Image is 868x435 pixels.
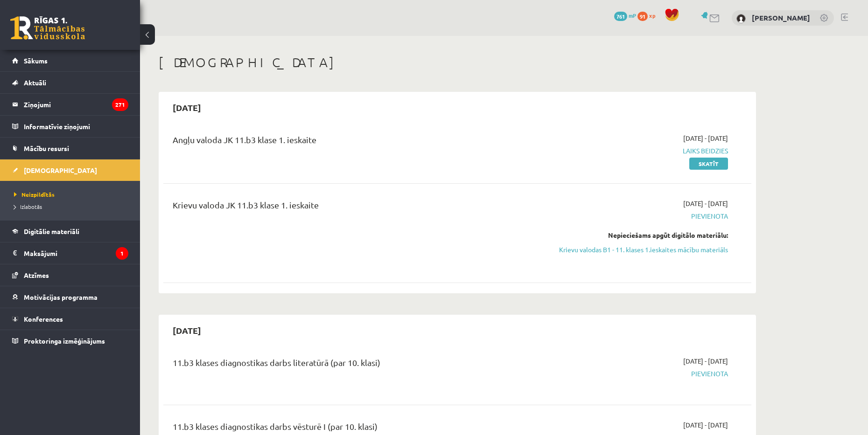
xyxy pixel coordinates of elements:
[552,245,728,255] a: Krievu valodas B1 - 11. klases 1.ieskaites mācību materiāls
[649,12,655,19] span: xp
[163,319,210,341] h2: [DATE]
[12,308,128,330] a: Konferences
[24,116,128,137] legend: Informatīvie ziņojumi
[173,199,538,216] div: Krievu valoda JK 11.b3 klase 1. ieskaite
[24,271,49,279] span: Atzīmes
[112,98,128,111] i: 271
[14,203,42,210] span: Izlabotās
[12,286,128,308] a: Motivācijas programma
[24,94,128,115] legend: Ziņojumi
[683,356,728,366] span: [DATE] - [DATE]
[12,72,128,93] a: Aktuāli
[12,264,128,286] a: Atzīmes
[24,56,48,65] span: Sākums
[689,158,728,170] a: Skatīt
[14,190,131,199] a: Neizpildītās
[24,337,105,345] span: Proktoringa izmēģinājums
[12,138,128,159] a: Mācību resursi
[752,13,810,22] a: [PERSON_NAME]
[614,12,636,19] a: 761 mP
[552,369,728,379] span: Pievienota
[629,12,636,19] span: mP
[173,356,538,373] div: 11.b3 klases diagnostikas darbs literatūrā (par 10. klasi)
[163,97,210,118] h2: [DATE]
[683,199,728,208] span: [DATE] - [DATE]
[683,420,728,430] span: [DATE] - [DATE]
[173,133,538,151] div: Angļu valoda JK 11.b3 klase 1. ieskaite
[12,242,128,264] a: Maksājumi1
[14,191,55,198] span: Neizpildītās
[116,247,128,260] i: 1
[12,159,128,181] a: [DEMOGRAPHIC_DATA]
[683,133,728,143] span: [DATE] - [DATE]
[24,166,97,174] span: [DEMOGRAPHIC_DATA]
[24,78,46,87] span: Aktuāli
[10,16,85,40] a: Rīgas 1. Tālmācības vidusskola
[614,12,627,21] span: 761
[12,330,128,352] a: Proktoringa izmēģinājums
[637,12,648,21] span: 91
[24,315,63,323] span: Konferences
[159,55,756,70] h1: [DEMOGRAPHIC_DATA]
[24,293,98,301] span: Motivācijas programma
[637,12,660,19] a: 91 xp
[14,202,131,211] a: Izlabotās
[552,230,728,240] div: Nepieciešams apgūt digitālo materiālu:
[552,146,728,156] span: Laiks beidzies
[12,221,128,242] a: Digitālie materiāli
[24,227,79,235] span: Digitālie materiāli
[12,94,128,115] a: Ziņojumi271
[12,116,128,137] a: Informatīvie ziņojumi
[736,14,746,23] img: Sandis Pērkons
[24,144,69,152] span: Mācību resursi
[24,242,128,264] legend: Maksājumi
[12,50,128,71] a: Sākums
[552,211,728,221] span: Pievienota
